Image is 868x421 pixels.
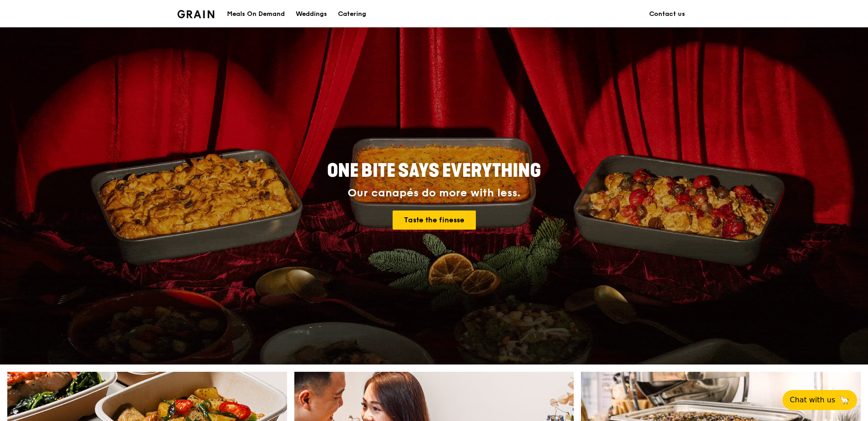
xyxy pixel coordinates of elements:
a: Catering [333,0,372,28]
span: ONE BITE SAYS EVERYTHING [327,160,541,182]
button: Chat with us🦙 [782,390,857,410]
div: Weddings [296,0,327,28]
img: Grain [177,10,214,18]
div: Meals On Demand [227,0,285,28]
a: Taste the finesse [393,210,476,230]
span: 🦙 [839,395,850,406]
span: Chat with us [790,395,835,406]
div: Catering [338,0,366,28]
div: Our canapés do more with less. [270,187,598,200]
a: Weddings [290,0,333,28]
a: Contact us [644,0,691,28]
